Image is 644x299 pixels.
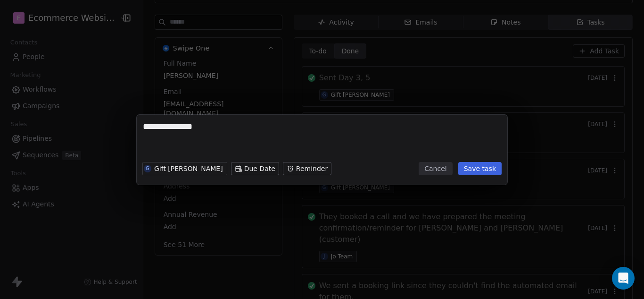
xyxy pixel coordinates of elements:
button: Due Date [231,162,279,175]
button: Save task [458,162,502,175]
div: Gift [PERSON_NAME] [154,165,223,172]
span: Due Date [244,164,275,173]
span: Reminder [296,164,328,173]
button: Cancel [419,162,452,175]
button: Reminder [283,162,331,175]
div: G [146,165,149,172]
